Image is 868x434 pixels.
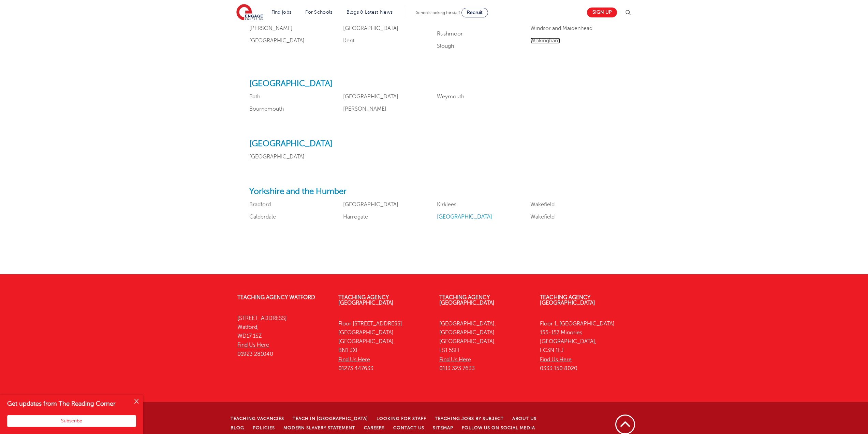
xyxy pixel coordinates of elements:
a: Wokingham [530,38,560,44]
p: Floor [STREET_ADDRESS] [GEOGRAPHIC_DATA] [GEOGRAPHIC_DATA], BN1 3XF 01273 447633 [338,319,429,373]
a: Calderdale [249,214,276,220]
a: Sign up [587,8,617,17]
a: Kent [343,38,354,44]
a: Find Us Here [540,356,572,363]
a: For Schools [305,10,332,15]
a: Find jobs [271,10,292,15]
a: Slough [437,43,454,49]
a: Bournemouth [249,106,284,112]
a: [GEOGRAPHIC_DATA] [437,214,492,220]
a: Wakefield [530,214,555,220]
h2: Yorkshire and the Humber [249,187,619,197]
a: Bath [249,94,260,100]
a: [GEOGRAPHIC_DATA] [249,154,305,160]
a: Harrogate [343,214,368,220]
a: Find Us Here [237,342,269,348]
a: Policies [253,425,275,430]
a: Weymouth [437,94,464,100]
a: Follow us on Social Media [462,425,535,430]
a: Contact Us [393,425,424,430]
a: [GEOGRAPHIC_DATA] [343,94,398,100]
a: Teaching Agency [GEOGRAPHIC_DATA] [540,294,595,306]
a: Looking for staff [377,416,426,421]
a: Wakefield [530,201,555,208]
a: Find Us Here [338,356,370,363]
a: Blog [231,425,244,430]
button: Subscribe [7,415,136,427]
img: Engage Education [236,4,263,21]
h2: [GEOGRAPHIC_DATA] [249,139,619,149]
a: Sitemap [433,425,453,430]
a: Find Us Here [439,356,471,363]
a: Careers [364,425,385,430]
a: [GEOGRAPHIC_DATA] [343,201,398,208]
a: Modern Slavery Statement [283,425,355,430]
a: Teach in [GEOGRAPHIC_DATA] [293,416,368,421]
a: Teaching Agency [GEOGRAPHIC_DATA] [338,294,394,306]
a: Recruit [461,8,488,17]
a: [PERSON_NAME] [343,106,386,112]
a: Rushmoor [437,31,463,37]
h4: Get updates from The Reading Corner [7,400,129,408]
a: Kirklees [437,201,456,208]
span: Schools looking for staff [416,10,460,15]
a: [PERSON_NAME] [249,25,293,31]
a: Teaching Agency Watford [237,294,315,300]
a: Teaching jobs by subject [435,416,504,421]
a: Teaching Agency [GEOGRAPHIC_DATA] [439,294,495,306]
a: Windsor and Maidenhead [530,25,592,31]
p: Floor 1, [GEOGRAPHIC_DATA] 155-157 Minories [GEOGRAPHIC_DATA], EC3N 1LJ 0333 150 8020 [540,319,631,373]
a: [GEOGRAPHIC_DATA] [249,38,305,44]
a: Teaching Vacancies [231,416,284,421]
a: Blogs & Latest News [347,10,393,15]
span: Recruit [467,10,483,15]
p: [GEOGRAPHIC_DATA], [GEOGRAPHIC_DATA] [GEOGRAPHIC_DATA], LS1 5SH 0113 323 7633 [439,319,530,373]
a: [GEOGRAPHIC_DATA] [343,25,398,31]
p: [STREET_ADDRESS] Watford, WD17 1SZ 01923 281040 [237,314,328,359]
a: About Us [512,416,536,421]
button: Close [130,395,143,408]
h2: [GEOGRAPHIC_DATA] [249,79,619,89]
a: Bradford [249,201,271,208]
